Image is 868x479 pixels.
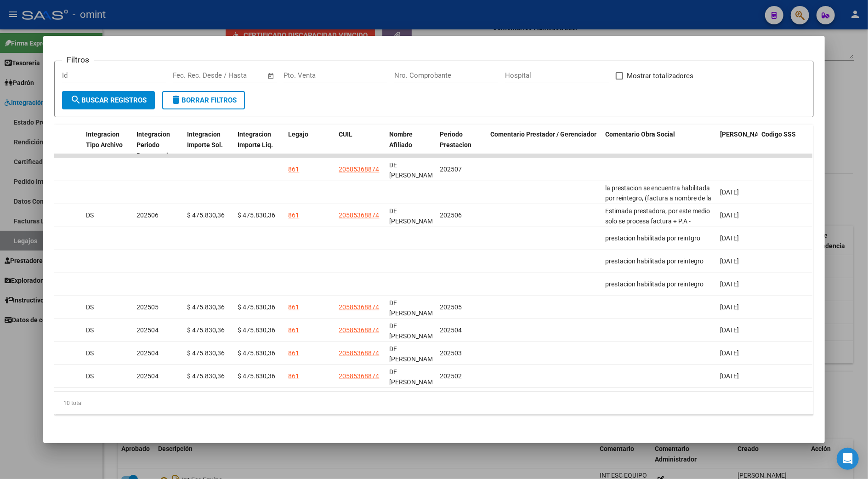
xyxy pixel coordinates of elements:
div: 861 [288,302,299,313]
span: la prestacion se encuentra habilitada por reintegro, (factura a nombre de la familia) debe ser ge... [605,184,711,255]
span: [DATE] [720,188,739,196]
span: [PERSON_NAME] [720,131,770,138]
span: 202505 [440,303,462,311]
datatable-header-cell: Comentario Prestador / Gerenciador [487,125,601,165]
span: DE [PERSON_NAME] [389,368,438,386]
button: Open calendar [266,71,276,81]
datatable-header-cell: Periodo Prestacion [436,125,487,165]
span: DE [PERSON_NAME] [389,299,438,317]
datatable-header-cell: Integracion Tipo Archivo [82,125,133,165]
span: Comentario Prestador / Gerenciador [490,131,596,138]
span: Periodo Prestacion [440,131,471,148]
span: prestacion habilitada por reintegro [605,257,703,265]
mat-icon: delete [170,94,182,105]
span: 20585368874 [339,326,379,334]
mat-icon: search [70,94,81,105]
datatable-header-cell: Integracion Importe Sol. [183,125,234,165]
div: 861 [288,164,299,175]
span: DS [86,372,94,380]
datatable-header-cell: Nombre Afiliado [386,125,436,165]
span: 202505 [136,303,159,311]
span: $ 475.830,36 [187,303,225,311]
span: $ 475.830,36 [187,349,225,357]
span: prestacion habilitada por reintgro [605,234,700,242]
span: $ 475.830,36 [238,372,275,380]
span: [DATE] [720,303,739,311]
datatable-header-cell: Fecha Confimado [716,125,758,165]
div: 861 [288,371,299,382]
span: $ 475.830,36 [238,211,275,219]
span: [DATE] [720,234,739,242]
span: 202504 [440,326,462,334]
button: Buscar Registros [62,91,155,109]
span: 20585368874 [339,211,379,219]
datatable-header-cell: Codigo SSS [758,125,813,165]
span: Integracion Importe Sol. [187,131,223,148]
datatable-header-cell: CUIL [335,125,386,165]
span: 202507 [440,165,462,173]
span: DS [86,326,94,334]
span: DS [86,211,94,219]
span: 20585368874 [339,165,379,173]
datatable-header-cell: Integracion Periodo Presentacion [133,125,183,165]
span: Buscar Registros [70,96,147,104]
span: 202503 [440,349,462,357]
span: Integracion Importe Liq. [238,131,273,148]
span: Mostrar totalizadores [627,70,693,81]
span: Borrar Filtros [170,96,237,104]
h3: Filtros [62,54,94,66]
div: 861 [288,348,299,359]
span: 202504 [136,349,159,357]
button: Borrar Filtros [162,91,245,109]
span: CUIL [339,131,352,138]
input: Start date [173,71,203,80]
span: 20585368874 [339,349,379,357]
span: Nombre Afiliado [389,131,413,148]
span: Legajo [288,131,308,138]
span: $ 475.830,36 [187,326,225,334]
span: [DATE] [720,280,739,288]
span: [DATE] [720,372,739,380]
span: [DATE] [720,349,739,357]
span: Comentario Obra Social [605,131,675,138]
span: $ 475.830,36 [238,326,275,334]
datatable-header-cell: Integracion Importe Liq. [234,125,284,165]
span: Codigo SSS [761,131,796,138]
span: 202504 [136,372,159,380]
span: DS [86,349,94,357]
div: 10 total [54,392,813,415]
span: 202502 [440,372,462,380]
span: $ 475.830,36 [238,349,275,357]
span: $ 475.830,36 [187,211,225,219]
span: DS [86,303,94,311]
span: 202506 [136,211,159,219]
span: Integracion Tipo Archivo [86,131,123,148]
span: DE [PERSON_NAME] [389,207,438,225]
span: 202506 [440,211,462,219]
span: $ 475.830,36 [238,303,275,311]
input: End date [211,71,255,80]
span: 20585368874 [339,372,379,380]
span: DE [PERSON_NAME] [389,345,438,363]
span: $ 475.830,36 [187,372,225,380]
datatable-header-cell: Comentario Obra Social [601,125,716,165]
span: prestacion habilitada por reintegro [605,280,703,288]
div: Open Intercom Messenger [837,448,859,470]
div: 861 [288,325,299,336]
span: Integracion Periodo Presentacion [136,131,176,159]
datatable-header-cell: Legajo [284,125,335,165]
span: DE [PERSON_NAME] [389,161,438,179]
span: Estimada prestadora, por este medio solo se procesa factura + P.A - Entregar informe a familia pa... [605,207,710,257]
div: 861 [288,210,299,221]
span: DE [PERSON_NAME] [389,322,438,340]
span: 202504 [136,326,159,334]
span: 20585368874 [339,303,379,311]
span: [DATE] [720,211,739,219]
span: [DATE] [720,326,739,334]
span: [DATE] [720,257,739,265]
